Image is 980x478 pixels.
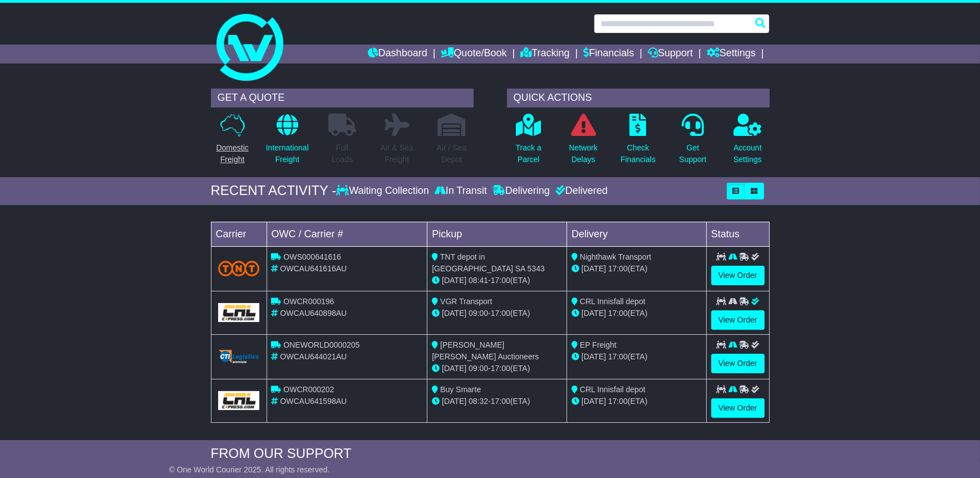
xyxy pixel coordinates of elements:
span: [DATE] [582,309,606,318]
a: Financials [583,45,634,64]
a: View Order [711,398,765,418]
p: Get Support [679,142,706,165]
div: - (ETA) [432,308,562,319]
a: View Order [711,354,765,373]
a: InternationalFreight [265,113,309,172]
a: View Order [711,266,765,285]
div: RECENT ACTIVITY - [211,183,337,199]
span: CRL Innisfail depot [580,385,646,394]
span: OWCAU641616AU [280,264,347,273]
a: NetworkDelays [568,113,598,172]
a: View Order [711,310,765,330]
div: Delivered [553,185,608,197]
span: 17:00 [491,397,510,406]
div: (ETA) [572,351,702,363]
div: In Transit [432,185,490,197]
img: GetCarrierServiceLogo [218,350,260,363]
span: 17:00 [608,397,628,406]
a: Settings [707,45,756,64]
span: 09:00 [469,309,488,318]
span: [DATE] [582,352,606,361]
p: Check Financials [620,142,656,165]
span: 17:00 [608,352,628,361]
span: Buy Smarte [440,385,481,394]
p: Air & Sea Freight [381,142,413,165]
span: 09:00 [469,364,488,373]
span: EP Freight [580,340,617,349]
span: OWCR000196 [283,297,334,306]
div: (ETA) [572,308,702,319]
span: 17:00 [491,276,510,285]
a: AccountSettings [733,113,762,172]
p: Full Loads [328,142,356,165]
td: Carrier [211,222,267,246]
div: - (ETA) [432,275,562,286]
td: Delivery [567,222,706,246]
a: Tracking [520,45,569,64]
span: TNT depot in [GEOGRAPHIC_DATA] SA 5343 [432,252,545,273]
span: 08:41 [469,276,488,285]
div: - (ETA) [432,396,562,407]
a: CheckFinancials [620,113,656,172]
div: GET A QUOTE [211,89,474,108]
a: DomesticFreight [215,113,249,172]
span: OWS000641616 [283,252,341,261]
span: 17:00 [491,364,510,373]
p: Network Delays [569,142,597,165]
a: GetSupport [678,113,707,172]
span: OWCAU644021AU [280,352,347,361]
div: (ETA) [572,263,702,275]
img: GetCarrierServiceLogo [218,391,260,410]
span: OWCAU640898AU [280,309,347,318]
img: GetCarrierServiceLogo [218,303,260,322]
span: [DATE] [582,264,606,273]
a: Dashboard [368,45,427,64]
span: 17:00 [491,309,510,318]
span: OWCR000202 [283,385,334,394]
span: 17:00 [608,264,628,273]
span: OWCAU641598AU [280,397,347,406]
p: Account Settings [733,142,762,165]
div: QUICK ACTIONS [507,89,770,108]
div: - (ETA) [432,363,562,374]
td: Status [706,222,769,246]
span: [DATE] [442,276,466,285]
span: CRL Innisfall depot [580,297,646,306]
div: Waiting Collection [336,185,431,197]
div: Delivering [490,185,553,197]
a: Quote/Book [441,45,506,64]
span: [DATE] [442,309,466,318]
span: [DATE] [442,397,466,406]
span: ONEWORLD0000205 [283,340,360,349]
div: FROM OUR SUPPORT [211,446,770,462]
span: Nighthawk Transport [580,252,651,261]
span: [PERSON_NAME] [PERSON_NAME] Auctioneers [432,340,539,361]
span: [DATE] [442,364,466,373]
p: Domestic Freight [216,142,248,165]
img: TNT_Domestic.png [218,261,260,276]
td: OWC / Carrier # [267,222,427,246]
span: [DATE] [582,397,606,406]
span: VGR Transport [440,297,492,306]
div: (ETA) [572,396,702,407]
td: Pickup [427,222,567,246]
span: 08:32 [469,397,488,406]
p: International Freight [266,142,309,165]
span: © One World Courier 2025. All rights reserved. [169,465,330,474]
span: 17:00 [608,309,628,318]
a: Support [648,45,693,64]
p: Track a Parcel [516,142,541,165]
a: Track aParcel [515,113,542,172]
p: Air / Sea Depot [437,142,467,165]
